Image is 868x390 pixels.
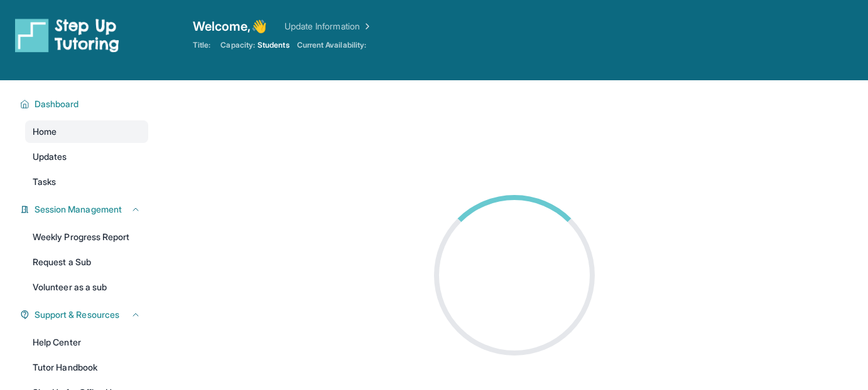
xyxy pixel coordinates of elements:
[25,120,148,143] a: Home
[25,171,148,193] a: Tasks
[25,251,148,273] a: Request a Sub
[285,20,372,33] a: Update Information
[30,203,141,216] button: Session Management
[193,40,210,50] span: Title:
[360,20,372,33] img: Chevron Right
[30,98,141,110] button: Dashboard
[33,176,56,188] span: Tasks
[15,18,119,53] img: logo
[25,331,148,354] a: Help Center
[35,203,122,216] span: Session Management
[193,18,267,35] span: Welcome, 👋
[35,98,79,110] span: Dashboard
[35,308,119,321] span: Support & Resources
[25,356,148,379] a: Tutor Handbook
[297,40,366,50] span: Current Availability:
[220,40,255,50] span: Capacity:
[25,145,148,168] a: Updates
[33,150,67,163] span: Updates
[25,276,148,298] a: Volunteer as a sub
[30,308,141,321] button: Support & Resources
[25,226,148,248] a: Weekly Progress Report
[258,40,290,50] span: Students
[33,125,57,138] span: Home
